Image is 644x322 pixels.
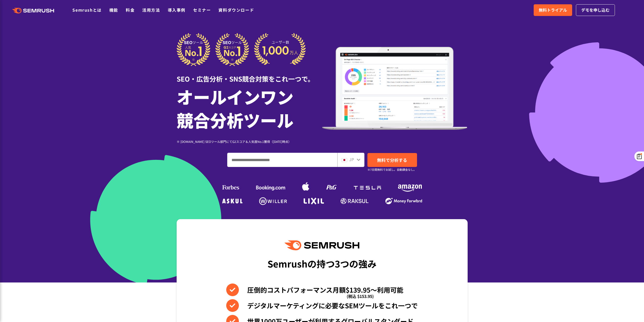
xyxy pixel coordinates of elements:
[168,7,185,13] a: 導入事例
[347,290,374,302] span: (税込 $153.95)
[576,4,615,16] a: デモを申し込む
[267,254,377,273] div: Semrushの持つ3つの強み
[226,283,418,296] li: 圧倒的コストパフォーマンス月額$139.95〜利用可能
[177,85,322,131] h1: オールインワン 競合分析ツール
[72,7,101,13] a: Semrushとは
[142,7,160,13] a: 活用方法
[377,157,407,163] span: 無料で分析する
[581,7,610,13] span: デモを申し込む
[367,167,416,172] small: ※7日間無料でお試し。自動課金なし。
[126,7,135,13] a: 料金
[367,153,417,167] a: 無料で分析する
[109,7,118,13] a: 機能
[218,7,254,13] a: 資料ダウンロード
[226,299,418,312] li: デジタルマーケティングに必要なSEMツールをこれ一つで
[227,153,337,167] input: ドメイン、キーワードまたはURLを入力してください
[177,66,322,84] div: SEO・広告分析・SNS競合対策をこれ一つで。
[177,139,322,144] div: ※ [DOMAIN_NAME] SEOツール部門にてG2スコア＆人気度No.1獲得（[DATE]時点）
[285,240,359,250] img: Semrush
[534,4,572,16] a: 無料トライアル
[349,156,354,162] span: JP
[539,7,567,13] span: 無料トライアル
[193,7,211,13] a: セミナー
